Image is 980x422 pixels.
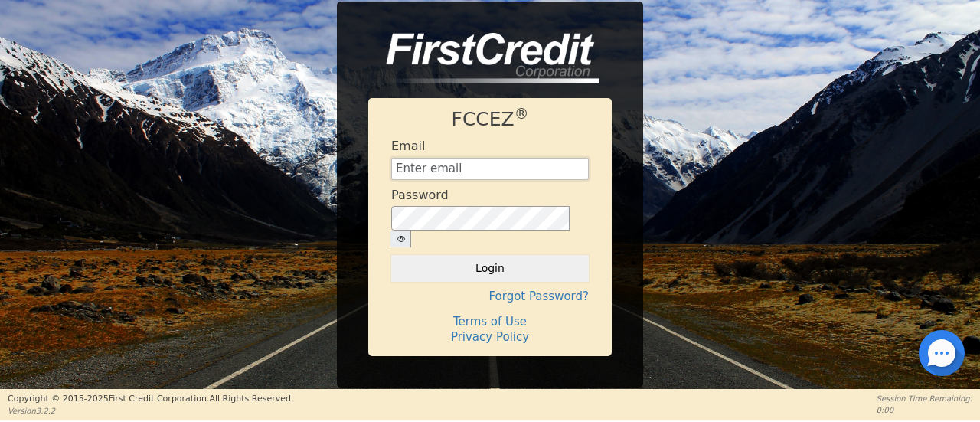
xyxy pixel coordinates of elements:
[368,33,599,83] img: logo-CMu_cnol.png
[8,405,293,417] p: Version 3.2.2
[209,394,293,404] span: All Rights Reserved.
[391,158,589,181] input: Enter email
[391,139,425,153] h4: Email
[514,106,529,122] sup: ®
[391,206,570,230] input: password
[877,393,972,404] p: Session Time Remaining:
[391,108,589,131] h1: FCCEZ
[8,393,293,406] p: Copyright © 2015- 2025 First Credit Corporation.
[391,330,589,344] h4: Privacy Policy
[391,255,589,281] button: Login
[391,315,589,329] h4: Terms of Use
[391,188,449,202] h4: Password
[391,290,589,303] h4: Forgot Password?
[877,404,972,416] p: 0:00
